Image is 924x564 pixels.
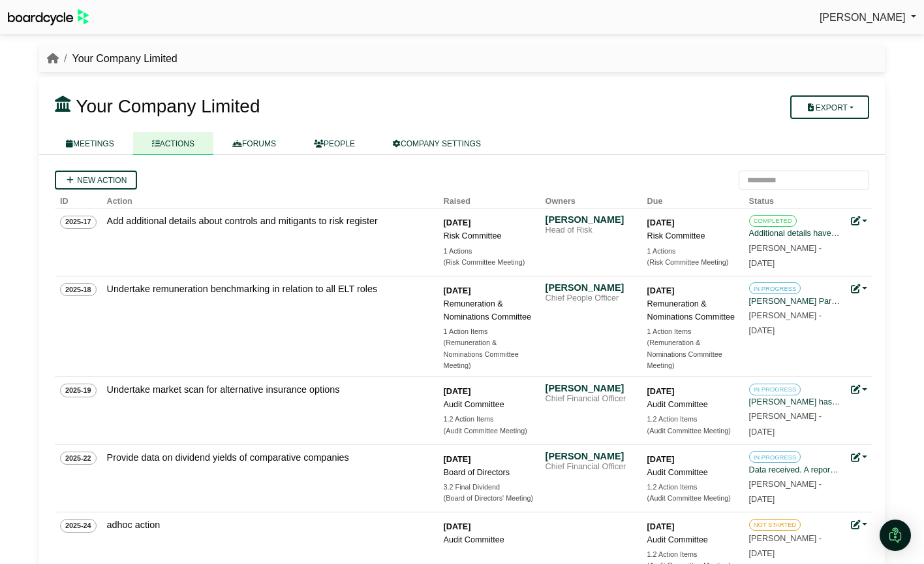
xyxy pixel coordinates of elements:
[749,412,822,436] small: [PERSON_NAME] -
[647,297,739,323] div: Remuneration & Nominations Committee
[647,533,739,546] div: Audit Committee
[546,394,637,405] div: Chief Financial Officer
[647,216,739,229] div: [DATE]
[647,414,739,425] div: 1.2 Action Items
[880,520,911,551] div: Open Intercom Messenger
[444,520,535,533] div: [DATE]
[444,229,535,242] div: Risk Committee
[647,425,739,437] div: (Audit Committee Meeting)
[749,282,801,294] span: IN PROGRESS
[647,284,739,297] div: [DATE]
[749,495,775,504] span: [DATE]
[444,482,535,505] a: 3.2 Final Dividend (Board of Directors' Meeting)
[444,246,535,257] div: 1 Actions
[374,132,500,155] a: COMPANY SETTINGS
[647,229,739,242] div: Risk Committee
[60,384,97,397] span: 2025-19
[820,9,916,26] a: [PERSON_NAME]
[444,493,535,504] div: (Board of Directors' Meeting)
[107,282,433,297] div: Undertake remuneration benchmarking in relation to all ELT roles
[546,293,637,304] div: Chief People Officer
[749,382,840,436] a: IN PROGRESS [PERSON_NAME] has been engaged to undertake a market scan of available options. [PERS...
[444,453,535,466] div: [DATE]
[59,50,177,67] li: Your Company Limited
[749,384,801,395] span: IN PROGRESS
[439,190,540,208] th: Raised
[647,337,739,371] div: (Remuneration & Nominations Committee Meeting)
[749,215,797,227] span: COMPLETED
[546,214,637,225] div: [PERSON_NAME]
[444,466,535,479] div: Board of Directors
[546,282,637,304] a: [PERSON_NAME] Chief People Officer
[107,518,433,533] div: adhoc action
[749,480,822,504] small: [PERSON_NAME] -
[647,482,739,493] div: 1.2 Action Items
[444,216,535,229] div: [DATE]
[749,518,840,558] a: NOT STARTED [PERSON_NAME] -[DATE]
[647,466,739,479] div: Audit Committee
[76,96,260,116] span: Your Company Limited
[749,326,775,335] span: [DATE]
[8,9,89,25] img: BoardcycleBlackGreen-aaafeed430059cb809a45853b8cf6d952af9d84e6e89e1f1685b34bfd5cb7d64.svg
[749,534,822,558] small: [PERSON_NAME] -
[749,395,840,408] div: [PERSON_NAME] has been engaged to undertake a market scan of available options.
[647,385,739,398] div: [DATE]
[444,326,535,337] div: 1 Action Items
[444,482,535,493] div: 3.2 Final Dividend
[647,520,739,533] div: [DATE]
[820,12,906,23] span: [PERSON_NAME]
[546,382,637,394] div: [PERSON_NAME]
[546,214,637,236] a: [PERSON_NAME] Head of Risk
[444,533,535,546] div: Audit Committee
[60,452,97,465] span: 2025-22
[546,462,637,473] div: Chief Financial Officer
[642,190,744,208] th: Due
[213,132,295,155] a: FORUMS
[744,190,846,208] th: Status
[749,295,840,308] div: [PERSON_NAME] Partners has been engaged to undertake the benchmarking exercise.
[55,190,102,208] th: ID
[790,95,869,119] button: Export
[444,425,535,437] div: (Audit Committee Meeting)
[444,414,535,437] a: 1.2 Action Items (Audit Committee Meeting)
[444,385,535,398] div: [DATE]
[444,326,535,371] a: 1 Action Items (Remuneration & Nominations Committee Meeting)
[749,259,775,268] span: [DATE]
[647,482,739,505] a: 1.2 Action Items (Audit Committee Meeting)
[546,382,637,405] a: [PERSON_NAME] Chief Financial Officer
[102,190,439,208] th: Action
[546,282,637,293] div: [PERSON_NAME]
[749,214,840,267] a: COMPLETED Additional details have been added per Committee request and will be included in the ri...
[647,453,739,466] div: [DATE]
[647,326,739,371] a: 1 Action Items (Remuneration & Nominations Committee Meeting)
[749,451,801,463] span: IN PROGRESS
[647,414,739,437] a: 1.2 Action Items (Audit Committee Meeting)
[444,414,535,425] div: 1.2 Action Items
[749,450,840,504] a: IN PROGRESS Data received. A report is currently being prepared for the Audit Committee. [PERSON_...
[107,382,433,397] div: Undertake market scan for alternative insurance options
[546,450,637,462] div: [PERSON_NAME]
[55,171,137,190] a: New action
[749,244,822,268] small: [PERSON_NAME] -
[647,398,739,411] div: Audit Committee
[546,450,637,473] a: [PERSON_NAME] Chief Financial Officer
[444,297,535,323] div: Remuneration & Nominations Committee
[444,337,535,371] div: (Remuneration & Nominations Committee Meeting)
[444,246,535,269] a: 1 Actions (Risk Committee Meeting)
[749,227,840,240] div: Additional details have been added per Committee request and will be included in the risk registe...
[749,282,840,335] a: IN PROGRESS [PERSON_NAME] Partners has been engaged to undertake the benchmarking exercise. [PERS...
[647,493,739,504] div: (Audit Committee Meeting)
[647,246,739,257] div: 1 Actions
[107,450,433,465] div: Provide data on dividend yields of comparative companies
[749,519,801,531] span: NOT STARTED
[749,311,822,335] small: [PERSON_NAME] -
[60,519,97,532] span: 2025-24
[749,427,775,437] span: [DATE]
[60,283,97,296] span: 2025-18
[47,50,177,67] nav: breadcrumb
[546,225,637,236] div: Head of Risk
[444,398,535,411] div: Audit Committee
[60,216,97,229] span: 2025-17
[647,326,739,337] div: 1 Action Items
[47,132,133,155] a: MEETINGS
